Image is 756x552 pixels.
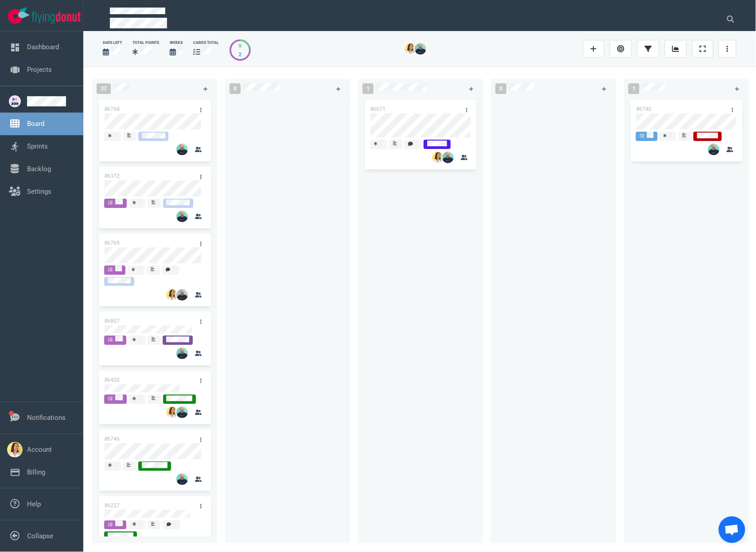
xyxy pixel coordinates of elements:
[166,289,178,301] img: 26
[176,211,188,222] img: 26
[193,40,219,46] div: cards total
[104,502,120,509] a: #6227
[104,318,120,324] a: #6807
[176,348,188,359] img: 26
[405,43,416,55] img: 26
[636,106,651,112] a: #6740
[27,165,51,173] a: Backlog
[442,152,454,163] img: 26
[27,66,52,74] a: Projects
[239,42,242,50] div: 9
[27,142,48,150] a: Sprints
[32,12,81,23] img: Flying Donut text logo
[27,43,59,51] a: Dashboard
[27,120,44,128] a: Board
[415,43,426,55] img: 26
[27,414,66,422] a: Notifications
[170,40,183,46] div: Weeks
[104,377,120,383] a: #6420
[370,106,386,112] a: #6671
[27,446,52,454] a: Account
[27,468,45,476] a: Billing
[176,407,188,418] img: 26
[495,83,507,94] span: 0
[432,152,444,163] img: 26
[103,40,122,46] div: days left
[166,407,178,418] img: 26
[104,240,120,246] a: #6769
[27,532,53,540] a: Collapse
[104,173,120,179] a: #6372
[104,106,120,112] a: #6768
[27,188,51,196] a: Settings
[362,83,374,94] span: 1
[176,144,188,155] img: 26
[27,500,41,508] a: Help
[176,474,188,485] img: 26
[132,40,159,46] div: Total Points
[104,436,120,442] a: #6746
[708,144,720,155] img: 26
[239,50,242,59] div: 2
[97,83,111,94] span: 37
[628,83,639,94] span: 1
[176,289,188,301] img: 26
[230,83,241,94] span: 0
[719,517,745,543] a: Ouvrir le chat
